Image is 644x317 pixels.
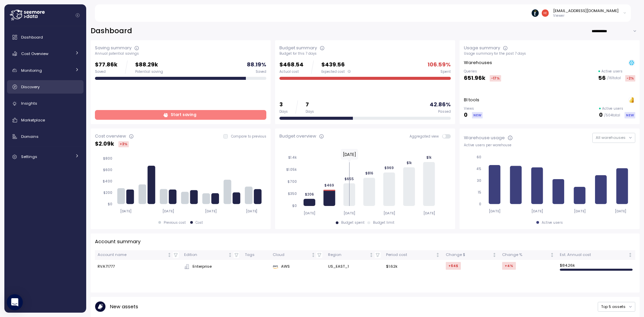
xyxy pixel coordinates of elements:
div: Change $ [446,252,491,258]
th: EditionNot sorted [181,250,242,260]
div: Potential saving [135,69,163,74]
td: $1.62k [383,260,443,273]
div: Not sorted [492,253,497,257]
td: RVA71777 [95,260,181,273]
div: Passed [438,109,451,114]
a: Dashboard [7,31,84,44]
tspan: [DATE] [120,209,131,213]
tspan: 30 [477,178,481,183]
div: +64 $ [446,262,461,270]
div: Active users per warehouse [464,143,635,148]
tspan: $350 [288,192,297,196]
td: $ 84.26k [557,260,635,273]
div: -2 % [625,75,635,82]
tspan: $1k [426,155,432,160]
p: 0 [464,111,468,120]
tspan: $0 [292,204,297,208]
tspan: [DATE] [574,209,586,213]
button: All warehouses [592,133,635,143]
tspan: $969 [384,166,394,170]
tspan: 15 [478,190,481,195]
p: Compare to previous [231,134,266,139]
div: Not sorted [550,253,554,257]
p: $88.29k [135,60,163,69]
div: Account name [98,252,166,258]
div: Cost overview [95,133,126,140]
div: Open Intercom Messenger [7,294,23,310]
div: Warehouse usage [464,135,505,141]
span: Settings [21,154,37,159]
div: Period cost [386,252,435,258]
p: $ 2.09k [95,140,114,149]
div: Budget summary [279,45,317,51]
div: Not sorted [228,253,232,257]
tspan: $700 [287,179,297,184]
span: Enterprise [193,264,212,270]
a: Discovery [7,80,84,94]
tspan: $206 [305,192,314,197]
div: Active users [542,220,563,225]
div: Previous cost [164,220,186,225]
div: Days [279,109,288,114]
tspan: [DATE] [615,209,627,213]
tspan: [DATE] [304,211,315,215]
span: Marketplace [21,117,45,123]
text: [DATE] [342,152,356,157]
th: Period costNot sorted [383,250,443,260]
tspan: $469 [324,183,334,188]
tspan: $1.05k [286,167,297,172]
div: NEW [625,112,635,118]
p: 3 [279,100,288,109]
div: Est. Annual cost [560,252,627,258]
p: Active users [601,69,623,74]
span: Aggregated view [410,134,442,139]
div: Usage summary [464,45,500,51]
div: Budget spent [341,220,365,225]
div: Change % [502,252,549,258]
tspan: 45 [476,167,481,171]
td: US_EAST_1 [325,260,383,273]
div: Not sorted [435,253,440,257]
p: $468.54 [279,60,304,69]
th: Est. Annual costNot sorted [557,250,635,260]
div: Cost [196,220,203,225]
img: 6714de1ca73de131760c52a6.PNG [532,9,539,16]
p: 7 [306,100,314,109]
tspan: $1.4k [288,155,297,160]
div: Region [328,252,368,258]
th: RegionNot sorted [325,250,383,260]
div: Usage summary for the past 7 days [464,51,635,56]
div: Cloud [273,252,310,258]
p: 651.96k [464,74,485,83]
th: CloudNot sorted [270,250,325,260]
p: New assets [110,303,138,311]
div: +4 % [502,262,516,270]
p: Warehouses [464,59,492,66]
div: +3 % [118,141,129,147]
button: Collapse navigation [73,13,82,18]
img: 967abbe748a2a1ede949dc7467f94bfa [542,9,549,16]
tspan: $600 [103,168,112,172]
p: 106.59 % [428,60,451,69]
p: 88.19 % [247,60,266,69]
tspan: [DATE] [343,211,355,215]
tspan: [DATE] [532,209,543,213]
span: Insights [21,101,37,106]
div: Saving summary [95,45,131,51]
tspan: 60 [477,155,481,159]
th: Change $Not sorted [443,250,499,260]
p: 0 [599,111,603,120]
div: Budget limit [373,220,394,225]
tspan: $400 [103,179,112,183]
a: Cost Overview [7,47,84,60]
p: Viewer [553,13,619,18]
p: Account summary [95,238,141,246]
div: Tags [245,252,267,258]
p: 42.86 % [430,100,451,109]
button: Top 5 assets [598,302,635,312]
div: Budget for this 7 days [279,51,451,56]
div: [EMAIL_ADDRESS][DOMAIN_NAME] [553,8,619,13]
div: Edition [184,252,227,258]
tspan: [DATE] [383,211,395,215]
a: Start saving [95,110,266,120]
